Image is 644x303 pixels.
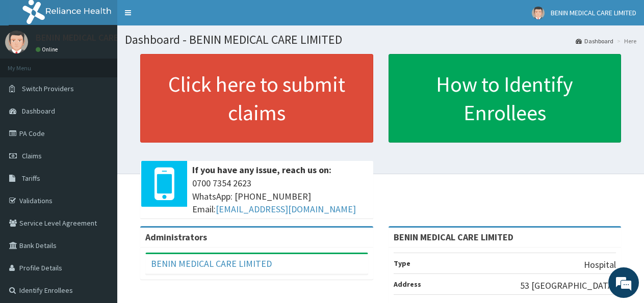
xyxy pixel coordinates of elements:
[216,203,356,215] a: [EMAIL_ADDRESS][DOMAIN_NAME]
[394,280,421,289] b: Address
[22,151,42,160] span: Claims
[192,164,331,176] b: If you have any issue, reach us on:
[532,7,545,19] img: User Image
[151,258,272,269] a: BENIN MEDICAL CARE LIMITED
[520,279,616,292] p: 53 [GEOGRAPHIC_DATA]
[192,177,368,216] span: 0700 7354 2623 WhatsApp: [PHONE_NUMBER] Email:
[614,37,636,45] li: Here
[145,231,207,243] b: Administrators
[125,33,636,46] h1: Dashboard - BENIN MEDICAL CARE LIMITED
[394,231,513,243] strong: BENIN MEDICAL CARE LIMITED
[389,54,622,143] a: How to Identify Enrollees
[576,37,613,45] a: Dashboard
[394,259,410,268] b: Type
[584,258,616,271] p: Hospital
[551,8,636,17] span: BENIN MEDICAL CARE LIMITED
[36,33,152,42] p: BENIN MEDICAL CARE LIMITED
[22,106,55,116] span: Dashboard
[22,174,40,183] span: Tariffs
[36,46,60,53] a: Online
[22,84,74,93] span: Switch Providers
[5,31,28,53] img: User Image
[140,54,373,143] a: Click here to submit claims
